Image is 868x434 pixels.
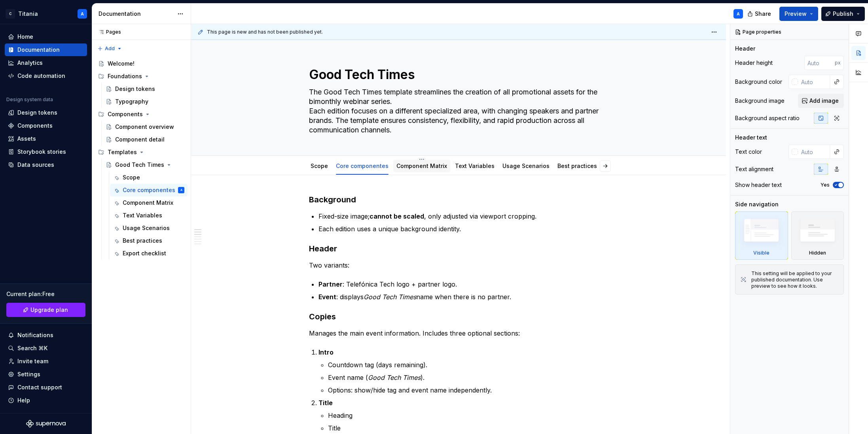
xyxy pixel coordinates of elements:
[364,293,416,301] em: Good Tech Times
[735,45,755,53] div: Header
[318,211,608,221] p: Fixed-size image; , only adjusted via viewport cropping.
[370,212,424,220] strong: cannot be scaled
[17,370,40,378] div: Settings
[30,306,68,314] span: Upgrade plan
[5,57,87,69] a: Analytics
[309,328,608,338] p: Manages the main event information. Includes three optional sections:
[95,108,188,121] div: Components
[6,96,53,103] div: Design system data
[798,145,830,159] input: Auto
[17,33,33,41] div: Home
[5,119,87,132] a: Components
[115,85,155,93] div: Design tokens
[735,148,762,156] div: Text color
[798,94,844,108] button: Add image
[499,157,553,174] div: Usage Scenarios
[753,250,769,256] div: Visible
[123,199,173,207] div: Component Matrix
[105,45,115,52] span: Add
[81,11,84,17] div: A
[17,344,47,352] div: Search ⌘K
[5,159,87,171] a: Data sources
[328,360,608,370] p: Countdown tag (days remaining).
[5,70,87,82] a: Code automation
[6,303,85,317] button: Upgrade plan
[743,7,776,21] button: Share
[311,162,328,169] a: Scope
[6,290,85,298] div: Current plan : Free
[102,121,188,133] a: Component overview
[102,159,188,171] a: Good Tech Times
[108,60,135,68] div: Welcome!
[17,72,65,80] div: Code automation
[785,10,807,18] span: Preview
[123,186,175,194] div: Core componentes
[18,10,38,18] div: Titania
[180,186,182,194] div: A
[26,420,66,428] svg: Supernova Logo
[5,30,87,43] a: Home
[368,374,421,381] em: Good Tech Times
[735,211,788,260] div: Visible
[17,161,54,169] div: Data sources
[5,342,87,355] button: Search ⌘K
[735,181,782,189] div: Show header text
[115,98,148,106] div: Typography
[5,132,87,145] a: Assets
[5,368,87,381] a: Settings
[455,162,495,169] a: Text Variables
[307,86,606,136] textarea: The Good Tech Times template streamlines the creation of all promotional assets for the bimonthly...
[5,355,87,368] a: Invite team
[123,211,162,219] div: Text Variables
[309,311,608,322] h3: Copies
[309,194,608,205] h3: Background
[95,57,188,260] div: Page tree
[110,209,188,222] a: Text Variables
[17,383,62,391] div: Contact support
[779,7,818,21] button: Preview
[5,394,87,407] button: Help
[309,260,608,270] p: Two variants:
[102,95,188,108] a: Typography
[115,123,174,131] div: Component overview
[108,72,142,80] div: Foundations
[5,381,87,394] button: Contact support
[6,9,15,19] div: C
[735,114,800,122] div: Background aspect ratio
[5,329,87,342] button: Notifications
[5,106,87,119] a: Design tokens
[95,70,188,83] div: Foundations
[328,411,608,420] p: Heading
[17,331,53,339] div: Notifications
[307,157,331,174] div: Scope
[333,157,392,174] div: Core componentes
[123,224,170,232] div: Usage Scenarios
[17,59,43,67] div: Analytics
[17,122,53,130] div: Components
[2,5,90,22] button: CTitaniaA
[396,162,447,169] a: Component Matrix
[328,385,608,395] p: Options: show/hide tag and event name independently.
[318,292,608,302] p: : displays name when there is no partner.
[110,222,188,234] a: Usage Scenarios
[735,200,779,208] div: Side navigation
[318,224,608,234] p: Each edition uses a unique background identity.
[17,46,60,54] div: Documentation
[123,249,166,257] div: Export checklist
[318,293,336,301] strong: Event
[737,11,740,17] div: A
[821,182,830,188] label: Yes
[307,65,606,84] textarea: Good Tech Times
[554,157,600,174] div: Best practices
[207,29,323,35] span: This page is new and has not been published yet.
[318,348,334,356] strong: Intro
[336,162,389,169] a: Core componentes
[318,280,343,288] strong: Partner
[95,146,188,159] div: Templates
[99,10,173,18] div: Documentation
[735,97,785,105] div: Background image
[5,145,87,158] a: Storybook stories
[735,59,773,67] div: Header height
[328,373,608,382] p: Event name ( ).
